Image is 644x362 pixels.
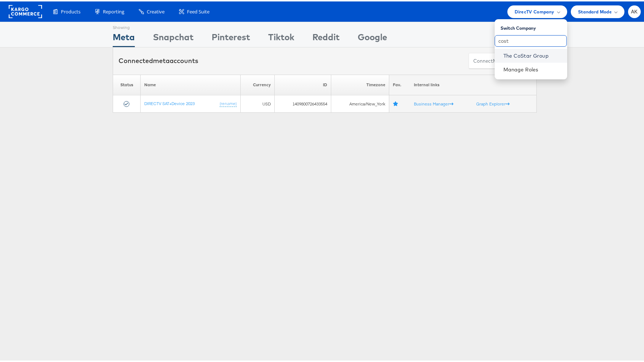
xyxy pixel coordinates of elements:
[268,29,294,46] div: Tiktok
[495,34,567,45] input: Search
[414,100,453,105] a: Business Manager
[212,29,250,46] div: Pinterest
[61,7,80,14] span: Products
[141,73,241,94] th: Name
[103,7,124,14] span: Reporting
[358,29,387,46] div: Google
[503,65,539,71] a: Manage Roles
[113,21,135,29] div: Showing
[274,73,331,94] th: ID
[312,29,340,46] div: Reddit
[578,7,612,14] span: Standard Mode
[503,51,561,58] a: The CoStar Group
[476,100,510,105] a: Graph Explorer
[493,56,505,63] span: meta
[220,99,237,105] a: (rename)
[500,21,567,30] div: Switch Company
[515,7,554,14] span: DirecTV Company
[331,94,389,111] td: America/New_York
[144,99,195,105] a: DIRECTV SAT+Device 2023
[331,73,389,94] th: Timezone
[274,94,331,111] td: 1409800726433554
[119,55,198,64] div: Connected accounts
[113,29,135,46] div: Meta
[147,7,165,14] span: Creative
[153,29,194,46] div: Snapchat
[631,8,638,13] span: AK
[241,73,274,94] th: Currency
[113,73,141,94] th: Status
[241,94,274,111] td: USD
[469,51,531,68] button: ConnectmetaAccounts
[187,7,209,14] span: Feed Suite
[153,55,170,63] span: meta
